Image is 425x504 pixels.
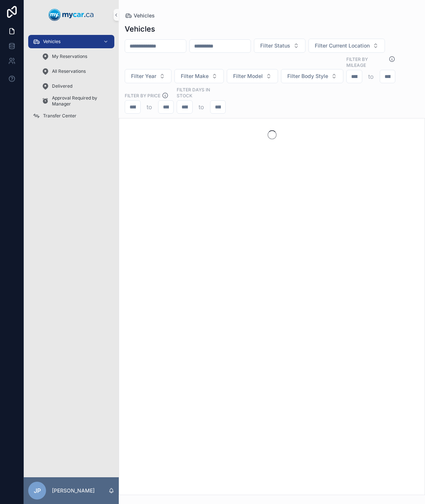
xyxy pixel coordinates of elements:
a: Delivered [37,79,114,93]
span: My Reservations [52,53,87,59]
label: Filter By Mileage [346,56,387,68]
label: FILTER BY PRICE [125,92,160,99]
button: Select Button [254,39,305,53]
span: Filter Current Location [315,42,370,49]
span: Vehicles [134,12,155,19]
p: [PERSON_NAME] [52,487,95,494]
span: Filter Model [233,72,263,80]
a: Vehicles [28,35,114,48]
span: All Reservations [52,68,86,74]
button: Select Button [125,69,171,83]
button: Select Button [227,69,278,83]
p: to [147,103,152,111]
a: Vehicles [125,12,155,19]
span: Vehicles [43,39,61,45]
span: Approval Required by Manager [52,95,107,107]
a: My Reservations [37,50,114,63]
a: Transfer Center [28,109,114,123]
div: scrollable content [24,30,119,132]
span: Filter Body Style [287,72,328,80]
span: Transfer Center [43,113,76,119]
button: Select Button [174,69,224,83]
p: to [368,72,374,81]
button: Select Button [308,39,385,53]
span: Filter Year [131,72,156,80]
span: Delivered [52,83,72,89]
p: to [199,103,204,111]
span: Filter Make [181,72,209,80]
h1: Vehicles [125,24,155,34]
a: All Reservations [37,65,114,78]
a: Approval Required by Manager [37,94,114,108]
span: Filter Status [260,42,290,49]
span: JP [34,486,41,495]
label: Filter Days In Stock [177,86,226,99]
img: App logo [49,9,94,21]
button: Select Button [281,69,343,83]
